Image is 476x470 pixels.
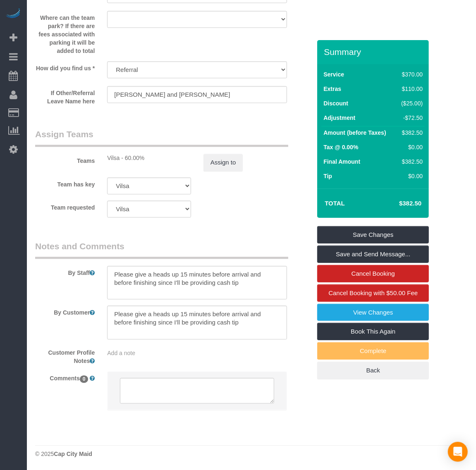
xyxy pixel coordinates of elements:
[29,305,101,317] label: By Customer
[35,240,288,259] legend: Notes and Comments
[29,11,101,55] label: Where can the team park? If there are fees associated with parking it will be added to total
[448,442,468,462] div: Open Intercom Messenger
[80,375,89,383] span: 0
[317,323,429,340] a: Book This Again
[29,200,101,212] label: Team requested
[35,450,468,458] div: © 2025
[325,200,345,207] strong: Total
[29,61,101,72] label: How did you find us *
[323,70,344,79] label: Service
[29,177,101,188] label: Team has key
[328,289,418,296] span: Cancel Booking with $50.00 Fee
[323,99,348,107] label: Discount
[317,304,429,321] a: View Changes
[374,200,421,207] h4: $382.50
[398,157,423,166] div: $382.50
[398,99,423,107] div: ($25.00)
[323,143,358,151] label: Tax @ 0.00%
[323,85,341,93] label: Extras
[317,362,429,379] a: Back
[317,284,429,302] a: Cancel Booking with $50.00 Fee
[107,350,135,356] span: Add a note
[29,371,101,382] label: Comments
[107,154,191,162] div: Vilsa - 60.00%
[5,8,22,20] img: Automaid Logo
[398,70,423,79] div: $370.00
[398,129,423,137] div: $382.50
[398,172,423,180] div: $0.00
[29,86,101,105] label: If Other/Referral Leave Name here
[29,266,101,277] label: By Staff
[107,86,287,103] input: If Other/Referral Leave Name here
[398,143,423,151] div: $0.00
[323,157,360,166] label: Final Amount
[317,246,429,263] a: Save and Send Message...
[398,85,423,93] div: $110.00
[35,128,288,147] legend: Assign Teams
[398,114,423,122] div: -$72.50
[323,114,355,122] label: Adjustment
[29,346,101,365] label: Customer Profile Notes
[324,47,425,57] h3: Summary
[317,265,429,282] a: Cancel Booking
[323,129,386,137] label: Amount (before Taxes)
[54,451,92,457] strong: Cap City Maid
[323,172,332,180] label: Tip
[29,154,101,165] label: Teams
[317,226,429,243] a: Save Changes
[203,154,243,171] button: Assign to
